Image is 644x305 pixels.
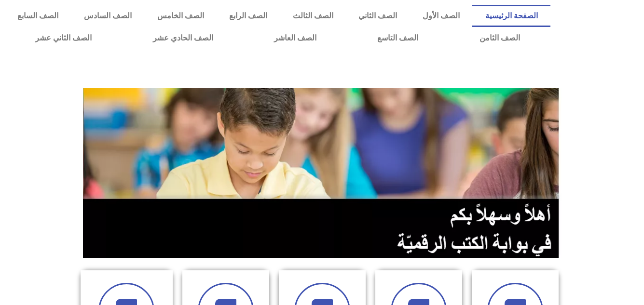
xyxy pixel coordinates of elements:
[217,5,280,27] a: الصف الرابع
[346,5,410,27] a: الصف الثاني
[347,27,449,49] a: الصف التاسع
[5,5,71,27] a: الصف السابع
[71,5,145,27] a: الصف السادس
[472,5,550,27] a: الصفحة الرئيسية
[5,27,122,49] a: الصف الثاني عشر
[449,27,550,49] a: الصف الثامن
[410,5,473,27] a: الصف الأول
[144,5,217,27] a: الصف الخامس
[244,27,347,49] a: الصف العاشر
[280,5,346,27] a: الصف الثالث
[122,27,243,49] a: الصف الحادي عشر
